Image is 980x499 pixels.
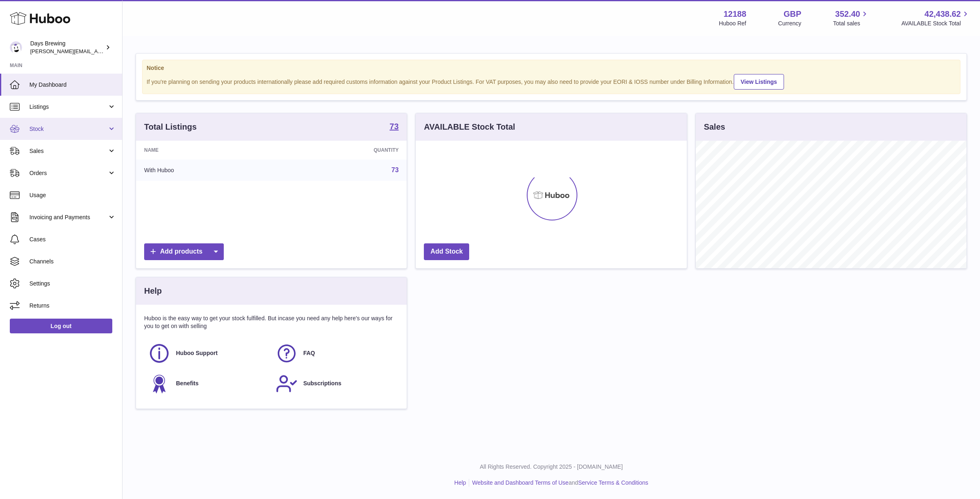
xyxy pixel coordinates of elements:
[724,9,746,20] strong: 12188
[29,81,116,89] span: My Dashboard
[148,342,267,364] a: Huboo Support
[276,342,395,364] a: FAQ
[144,121,197,133] h3: Total Listings
[424,243,469,260] a: Add Stock
[129,463,973,471] p: All Rights Reserved. Copyright 2025 - [DOMAIN_NAME]
[276,373,395,395] a: Subscriptions
[10,41,22,54] img: greg@daysbrewing.com
[29,236,116,243] span: Cases
[148,373,267,395] a: Benefits
[29,191,116,199] span: Usage
[29,302,116,310] span: Returns
[279,141,407,160] th: Quantity
[29,125,107,133] span: Stock
[390,122,399,130] strong: 73
[901,9,970,27] a: 42,438.62 AVAILABLE Stock Total
[29,147,107,155] span: Sales
[778,20,802,27] div: Currency
[303,380,341,387] span: Subscriptions
[454,479,466,486] a: Help
[734,74,784,90] a: View Listings
[704,121,725,133] h3: Sales
[29,280,116,288] span: Settings
[390,122,399,132] a: 73
[578,479,648,486] a: Service Terms & Conditions
[10,319,112,333] a: Log out
[29,169,107,177] span: Orders
[144,285,162,297] h3: Help
[144,243,224,260] a: Add products
[901,20,970,27] span: AVAILABLE Stock Total
[924,9,961,20] span: 42,438.62
[472,479,568,486] a: Website and Dashboard Terms of Use
[833,9,869,27] a: 352.40 Total sales
[833,20,869,27] span: Total sales
[424,121,515,133] h3: AVAILABLE Stock Total
[29,214,107,221] span: Invoicing and Payments
[176,349,218,357] span: Huboo Support
[469,479,648,487] li: and
[147,64,956,72] strong: Notice
[835,9,860,20] span: 352.40
[303,349,315,357] span: FAQ
[136,141,279,160] th: Name
[136,160,279,181] td: With Huboo
[29,258,116,265] span: Channels
[30,48,164,54] span: [PERSON_NAME][EMAIL_ADDRESS][DOMAIN_NAME]
[144,315,399,330] p: Huboo is the easy way to get your stock fulfilled. But incase you need any help here's our ways f...
[176,380,198,387] span: Benefits
[147,73,956,90] div: If you're planning on sending your products internationally please add required customs informati...
[784,9,801,20] strong: GBP
[29,103,107,111] span: Listings
[392,166,399,173] a: 73
[719,20,746,27] div: Huboo Ref
[30,40,104,55] div: Days Brewing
